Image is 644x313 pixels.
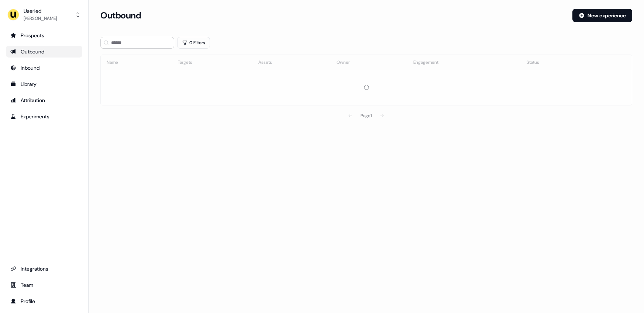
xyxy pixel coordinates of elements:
div: [PERSON_NAME] [24,15,57,22]
div: Profile [10,298,78,305]
div: Userled [24,7,57,15]
div: Inbound [10,64,78,72]
a: Go to profile [6,295,82,307]
a: Go to team [6,279,82,291]
a: Go to prospects [6,29,82,41]
a: Go to attribution [6,94,82,106]
a: Go to Inbound [6,62,82,74]
a: Go to outbound experience [6,46,82,58]
div: Experiments [10,113,78,120]
button: New experience [572,9,632,22]
div: Team [10,281,78,289]
div: Library [10,80,78,88]
div: Outbound [10,48,78,55]
a: Go to templates [6,78,82,90]
h3: Outbound [100,10,141,21]
button: 0 Filters [177,37,210,49]
a: Go to experiments [6,111,82,122]
div: Integrations [10,265,78,272]
div: Attribution [10,97,78,104]
button: Userled[PERSON_NAME] [6,6,82,24]
div: Prospects [10,32,78,39]
a: Go to integrations [6,263,82,275]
